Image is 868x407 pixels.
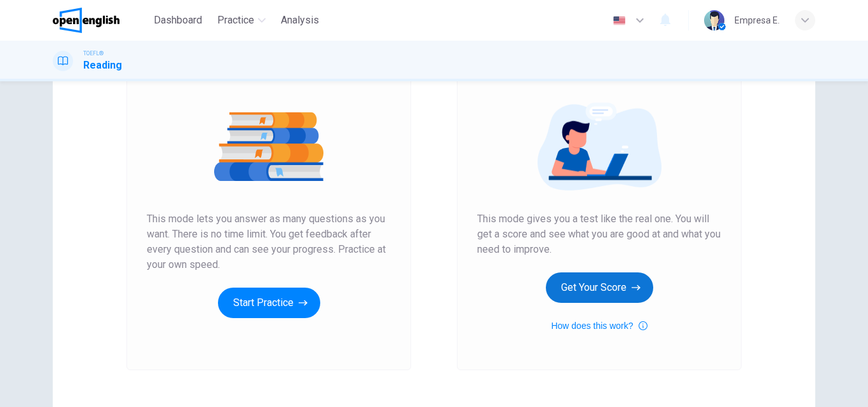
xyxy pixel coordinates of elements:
[477,211,721,257] span: This mode gives you a test like the real one. You will get a score and see what you are good at a...
[551,318,647,333] button: How does this work?
[611,16,627,25] img: en
[546,272,653,303] button: Get Your Score
[83,49,104,58] span: TOEFL®
[53,8,119,33] img: OpenEnglish logo
[149,9,207,32] button: Dashboard
[154,13,202,28] span: Dashboard
[212,9,271,32] button: Practice
[735,13,780,28] div: Empresa E.
[218,288,320,318] button: Start Practice
[147,211,391,272] span: This mode lets you answer as many questions as you want. There is no time limit. You get feedback...
[276,9,324,32] button: Analysis
[704,10,724,30] img: Profile picture
[281,13,319,28] span: Analysis
[217,13,254,28] span: Practice
[83,58,122,73] h1: Reading
[53,8,149,33] a: OpenEnglish logo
